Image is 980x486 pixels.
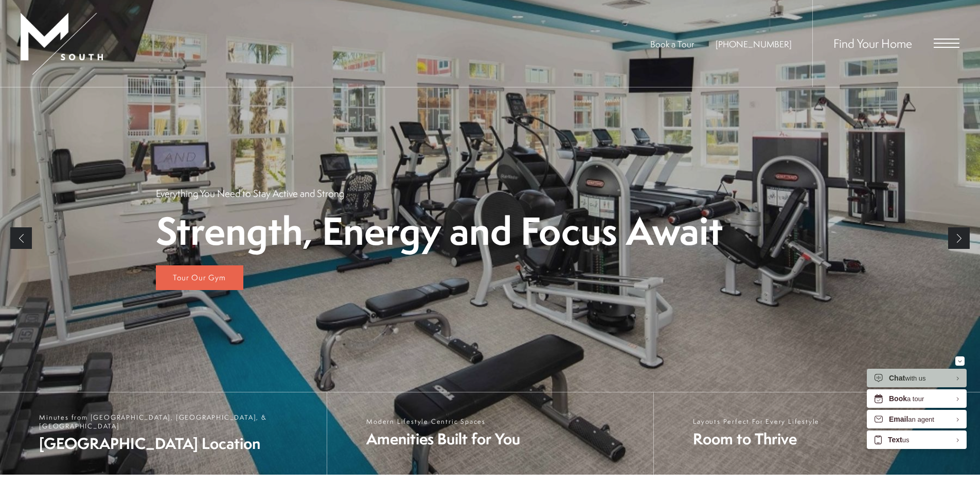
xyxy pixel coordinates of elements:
[934,39,959,48] button: Open Menu
[10,227,32,249] a: Previous
[156,265,243,290] a: Tour Our Gym
[693,417,819,426] span: Layouts Perfect For Every Lifestyle
[156,210,723,251] p: Strength, Energy and Focus Await
[716,38,792,50] a: Call Us at 813-570-8014
[650,38,694,50] a: Book a Tour
[39,413,316,430] span: Minutes from [GEOGRAPHIC_DATA], [GEOGRAPHIC_DATA], & [GEOGRAPHIC_DATA]
[948,227,970,249] a: Next
[39,433,316,454] span: [GEOGRAPHIC_DATA] Location
[716,38,792,50] span: [PHONE_NUMBER]
[156,187,344,200] p: Everything You Need to Stay Active and Strong
[21,13,103,75] img: MSouth
[366,417,520,426] span: Modern Lifestyle Centric Spaces
[653,392,980,475] a: Layouts Perfect For Every Lifestyle
[173,272,226,283] span: Tour Our Gym
[327,392,653,475] a: Modern Lifestyle Centric Spaces
[693,428,819,449] span: Room to Thrive
[366,428,520,449] span: Amenities Built for You
[833,35,912,51] a: Find Your Home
